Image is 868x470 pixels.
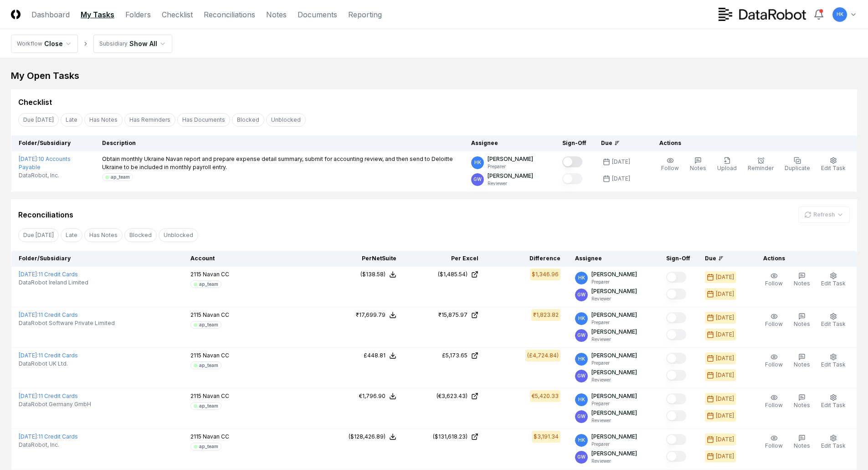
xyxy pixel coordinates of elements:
[364,351,385,360] div: £448.81
[534,433,559,441] div: $3,191.34
[203,311,229,318] span: Navan CC
[578,396,585,403] span: HK
[19,171,59,180] span: DataRobot, Inc.
[716,452,734,460] div: [DATE]
[125,9,151,20] a: Folders
[203,433,229,440] span: Navan CC
[190,433,201,440] span: 2115
[360,270,396,279] button: ($138.58)
[763,351,785,371] button: Follow
[746,155,776,174] button: Reminder
[177,113,230,127] button: Has Documents
[591,270,637,279] p: [PERSON_NAME]
[31,9,70,20] a: Dashboard
[11,10,21,19] img: Logo
[411,351,478,360] a: £5,173.65
[356,311,396,319] button: ₹17,699.79
[819,155,847,174] button: Edit Task
[591,433,637,441] p: [PERSON_NAME]
[411,311,478,319] a: ₹15,875.97
[591,279,637,285] p: Preparer
[232,113,264,127] button: Blocked
[821,280,846,287] span: Edit Task
[837,11,843,18] span: HK
[348,9,382,20] a: Reporting
[199,281,218,288] div: ap_team
[792,433,812,452] button: Notes
[61,228,82,242] button: Late
[204,9,255,20] a: Reconciliations
[18,97,52,108] div: Checklist
[783,155,812,174] button: Duplicate
[821,402,846,408] span: Edit Task
[11,35,172,53] nav: breadcrumb
[716,412,734,420] div: [DATE]
[688,155,708,174] button: Notes
[765,280,783,287] span: Follow
[18,209,73,220] div: Reconciliations
[719,8,806,21] img: DataRobot logo
[748,165,774,171] span: Reminder
[794,280,810,287] span: Notes
[578,274,585,281] span: HK
[438,311,467,319] div: ₹15,875.97
[756,254,850,263] div: Actions
[763,433,785,452] button: Follow
[190,254,314,263] div: Account
[661,165,679,171] span: Follow
[95,135,464,151] th: Description
[488,180,533,187] p: Reviewer
[792,351,812,371] button: Notes
[666,329,686,340] button: Mark complete
[821,165,846,171] span: Edit Task
[199,362,218,369] div: ap_team
[591,409,637,417] p: [PERSON_NAME]
[612,158,630,166] div: [DATE]
[666,434,686,445] button: Mark complete
[19,360,68,368] span: DataRobot UK Ltd.
[591,458,637,465] p: Reviewer
[102,155,457,171] p: Obtain monthly Ukraine Navan report and prepare expense detail summary, submit for accounting rev...
[716,354,734,362] div: [DATE]
[666,272,686,283] button: Mark complete
[591,295,637,302] p: Reviewer
[190,311,201,318] span: 2115
[11,251,184,267] th: Folder/Subsidiary
[666,410,686,421] button: Mark complete
[19,311,38,318] span: [DATE] :
[717,165,737,171] span: Upload
[690,165,706,171] span: Notes
[124,228,157,242] button: Blocked
[322,251,404,267] th: Per NetSuite
[19,271,38,278] span: [DATE] :
[794,361,810,368] span: Notes
[474,159,481,166] span: HK
[577,413,586,420] span: GW
[794,442,810,449] span: Notes
[11,135,95,151] th: Folder/Subsidiary
[464,135,555,151] th: Assignee
[716,371,734,379] div: [DATE]
[19,441,59,449] span: DataRobot, Inc.
[488,172,533,180] p: [PERSON_NAME]
[199,443,218,450] div: ap_team
[203,393,229,399] span: Navan CC
[19,319,115,327] span: DataRobot Software Private Limited
[765,402,783,408] span: Follow
[715,155,739,174] button: Upload
[532,270,559,279] div: $1,346.96
[84,228,123,242] button: Has Notes
[591,351,637,360] p: [PERSON_NAME]
[19,155,38,162] span: [DATE] :
[19,433,38,440] span: [DATE] :
[666,289,686,300] button: Mark complete
[763,270,785,289] button: Follow
[591,441,637,448] p: Preparer
[578,437,585,444] span: HK
[765,320,783,327] span: Follow
[11,69,857,82] div: My Open Tasks
[360,270,385,279] div: ($138.58)
[437,392,467,400] div: (€3,623.43)
[61,113,82,127] button: Late
[819,433,847,452] button: Edit Task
